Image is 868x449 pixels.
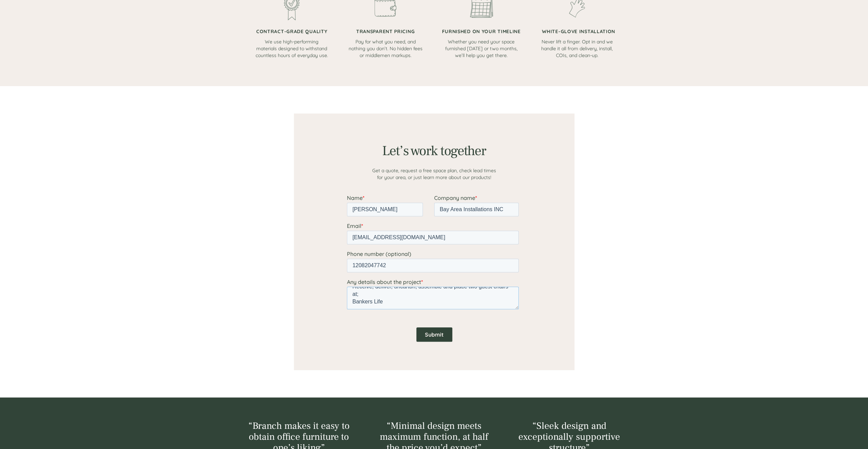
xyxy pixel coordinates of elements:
span: We use high-performing materials designed to withstand countless hours of everyday use. [256,39,328,58]
span: Never lift a finger. Opt in and we handle it all from delivery, install, COIs, and clean-up. [541,39,613,58]
span: CONTRACT-GRADE QUALITY [256,28,327,35]
iframe: Form 0 [347,194,521,353]
span: TRANSPARENT PRICING [356,28,415,35]
span: Let’s work together [382,142,486,160]
span: FURNISHED ON YOUR TIMELINE [442,28,520,35]
span: WHITE-GLOVE INSTALLATION [542,28,615,35]
span: Pay for what you need, and nothing you don’t. No hidden fees or middlemen markups. [349,39,423,58]
span: Whether you need your space furnished [DATE] or two months, we’ll help you get there. [445,39,518,58]
span: Get a quote, request a free space plan, check lead times for your area, or just learn more about ... [372,167,496,180]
